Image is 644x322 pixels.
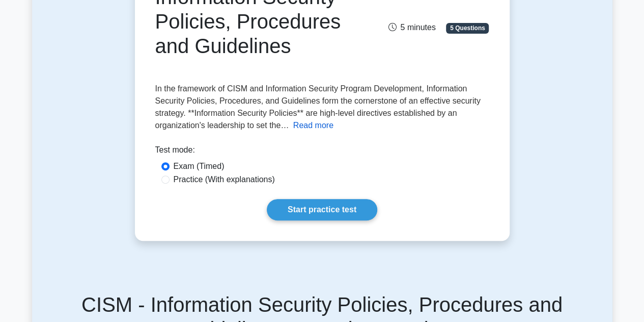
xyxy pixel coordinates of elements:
div: Test mode: [155,144,489,160]
label: Exam (Timed) [174,160,225,172]
span: 5 Questions [446,23,489,33]
button: Read more [293,119,333,132]
label: Practice (With explanations) [174,174,275,186]
span: 5 minutes [388,23,435,32]
span: In the framework of CISM and Information Security Program Development, Information Security Polic... [155,84,481,130]
a: Start practice test [267,199,377,220]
